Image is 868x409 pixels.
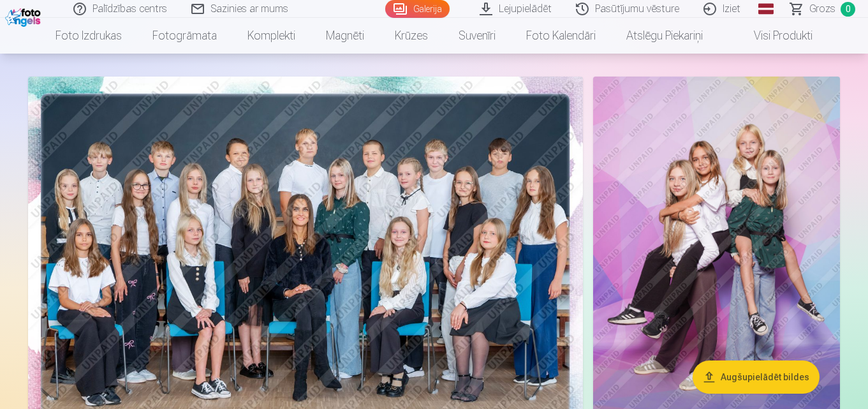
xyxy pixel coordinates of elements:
a: Foto izdrukas [40,18,137,54]
span: 0 [841,2,855,17]
img: /fa1 [5,5,44,27]
a: Visi produkti [718,18,828,54]
span: Grozs [809,1,835,17]
a: Foto kalendāri [511,18,611,54]
a: Magnēti [311,18,379,54]
a: Atslēgu piekariņi [611,18,718,54]
button: Augšupielādēt bildes [693,361,820,394]
a: Krūzes [379,18,443,54]
a: Komplekti [232,18,311,54]
a: Fotogrāmata [137,18,232,54]
a: Suvenīri [443,18,511,54]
